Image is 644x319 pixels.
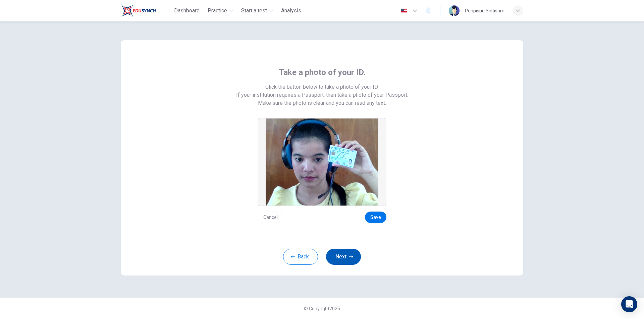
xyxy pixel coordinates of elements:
button: Start a test [238,5,276,17]
img: preview screemshot [266,118,378,206]
a: Train Test logo [121,4,171,17]
span: Dashboard [174,7,200,15]
button: Dashboard [171,5,202,17]
img: Profile picture [449,5,460,16]
span: Make sure the photo is clear and you can read any text. [258,99,386,107]
img: en [400,8,408,13]
button: Practice [205,5,236,17]
span: Take a photo of your ID. [279,67,366,78]
div: Penpisud Sidtisorn [465,7,504,15]
span: Start a test [241,7,267,15]
button: Save [365,212,386,223]
span: Click the button below to take a photo of your ID. If your institution requires a Passport, then ... [236,83,408,99]
button: Analysis [278,5,304,17]
span: Practice [208,7,227,15]
span: Analysis [281,7,301,15]
img: Train Test logo [121,4,156,17]
button: Cancel [258,212,283,223]
button: Back [283,249,318,265]
button: Next [326,249,361,265]
div: Open Intercom Messenger [621,296,637,312]
span: © Copyright 2025 [304,306,340,311]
